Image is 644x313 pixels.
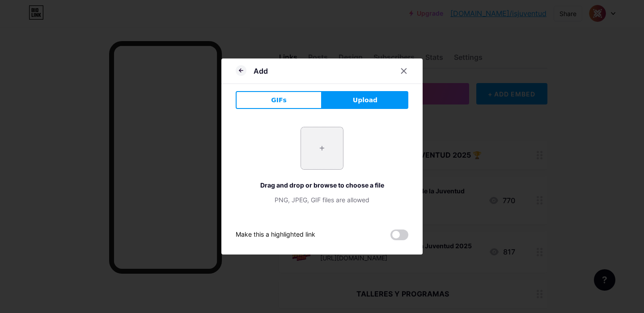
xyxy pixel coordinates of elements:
span: Upload [353,96,377,105]
button: GIFs [236,91,322,109]
div: Add [254,66,268,76]
span: GIFs [271,96,287,105]
div: Drag and drop or browse to choose a file [236,180,408,190]
div: Make this a highlighted link [236,230,315,240]
button: Upload [322,91,408,109]
div: PNG, JPEG, GIF files are allowed [236,195,408,204]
